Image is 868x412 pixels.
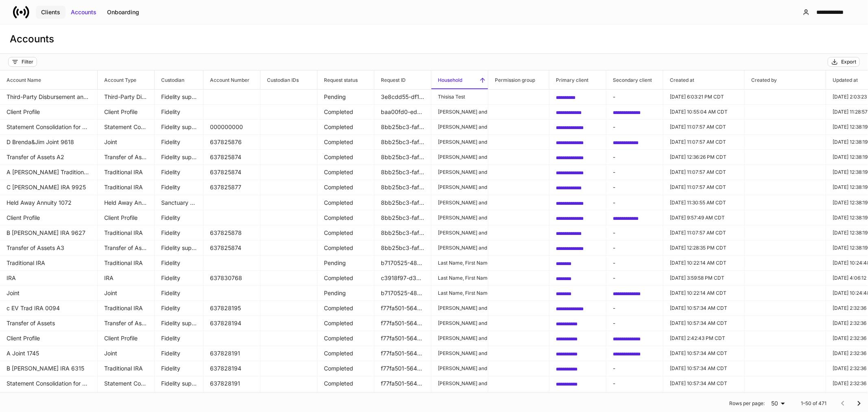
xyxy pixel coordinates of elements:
button: Export [828,57,860,67]
h6: Custodian [155,76,184,84]
p: - [613,168,656,176]
td: Joint [98,135,155,150]
td: 2025-09-22T16:07:57.441Z [663,120,745,135]
p: Last Name, First Name [438,290,481,296]
td: Fidelity [155,180,203,195]
td: Completed [317,316,374,331]
p: [PERSON_NAME] and [PERSON_NAME] [438,366,481,372]
p: [DATE] 10:57:34 AM CDT [670,350,738,357]
td: 2025-09-12T19:42:43.253Z [663,331,745,346]
td: Fidelity [155,226,203,241]
td: Completed [317,226,374,241]
td: Completed [317,271,374,286]
h6: Updated at [826,76,858,84]
p: - [613,93,656,101]
td: Fidelity [155,256,203,271]
td: baa00fd0-ed6d-40de-ae08-fdc08dfbdb8e [374,105,431,120]
td: Fidelity supplemental forms [155,377,203,392]
td: Traditional IRA [98,226,155,241]
td: Client Profile [98,331,155,346]
td: 5df52f19-83d7-4db7-9398-c0106443e19e [549,256,606,271]
p: - [613,123,656,131]
td: Fidelity [155,301,203,316]
p: [PERSON_NAME] and [PERSON_NAME] [438,169,481,175]
p: [DATE] 10:57:34 AM CDT [670,366,738,372]
td: Completed [317,105,374,120]
td: 2025-09-23T15:57:34.012Z [663,362,745,377]
td: Pending [317,256,374,271]
td: f77fa501-5642-4d12-91ba-3710aeb7db2f [374,377,431,392]
p: Last Name, First Name [438,260,481,266]
p: [PERSON_NAME] and [PERSON_NAME] [438,184,481,191]
td: Fidelity [155,105,203,120]
p: Thisisa Test [438,94,481,100]
p: - [613,304,656,312]
td: 29a2dbc7-088b-42ef-bc56-18bc755761a1 [606,346,663,361]
td: 29a2dbc7-088b-42ef-bc56-18bc755761a1 [606,331,663,346]
p: [PERSON_NAME] and [PERSON_NAME] [438,215,481,221]
p: [DATE] 11:07:57 AM CDT [670,184,738,191]
p: - [613,229,656,237]
h3: Accounts [10,33,54,46]
td: c8928b1a-3942-42ab-b2f0-d2f26851614a [549,165,606,180]
td: f77fa501-5642-4d12-91ba-3710aeb7db2f [374,331,431,346]
td: 2025-09-22T17:28:35.960Z [663,241,745,256]
td: Fidelity supplemental forms [155,120,203,135]
td: 2025-09-25T15:22:14.687Z [663,286,745,301]
td: Fidelity supplemental forms [155,316,203,331]
h6: Request status [317,76,358,84]
td: Fidelity [155,362,203,377]
td: Completed [317,120,374,135]
td: Completed [317,362,374,377]
td: b7170525-48ed-459d-b9ce-40b82eaadde8 [374,286,431,301]
td: 2025-09-22T14:57:49.050Z [663,210,745,226]
td: Third-Party Disbursement and Standing Instructions Advisor Attestation [98,90,155,105]
p: [PERSON_NAME] and [PERSON_NAME] [438,199,481,206]
td: 637825877 [203,180,260,195]
p: [PERSON_NAME] and [PERSON_NAME] [438,245,481,251]
td: 8bb25bc3-faf2-44a9-9420-b615db4f8c08 [374,241,431,256]
p: [PERSON_NAME] and [PERSON_NAME] [438,320,481,327]
p: - [613,365,656,373]
td: 96db90a1-1a94-4661-b3cc-d8c25d4e78d1 [549,377,606,392]
td: 8bb25bc3-faf2-44a9-9420-b615db4f8c08 [374,120,431,135]
td: 8bb25bc3-faf2-44a9-9420-b615db4f8c08 [374,135,431,150]
h6: Primary client [549,76,588,84]
span: Secondary client [606,70,663,89]
p: [DATE] 10:22:14 AM CDT [670,290,738,296]
td: Statement Consolidation for Households [98,120,155,135]
td: 2025-09-12T15:55:04.373Z [663,105,745,120]
div: Clients [41,8,60,16]
td: Fidelity [155,286,203,301]
td: f77fa501-5642-4d12-91ba-3710aeb7db2f [374,392,431,407]
td: Client Profile [98,105,155,120]
td: 96db90a1-1a94-4661-b3cc-d8c25d4e78d1 [549,331,606,346]
td: 2025-09-23T16:30:55.398Z [663,195,745,210]
td: Pending [317,286,374,301]
td: f77fa501-5642-4d12-91ba-3710aeb7db2f [374,362,431,377]
span: Account Type [98,70,154,89]
td: Completed [317,165,374,180]
td: 637828193 [203,392,260,407]
h6: Created at [663,76,694,84]
td: Fidelity [155,346,203,361]
p: [DATE] 12:28:35 PM CDT [670,245,738,251]
span: Custodian IDs [260,70,317,89]
td: 2025-09-22T16:07:57.449Z [663,135,745,150]
p: - [613,319,656,327]
td: Completed [317,210,374,226]
p: [DATE] 10:55:04 AM CDT [670,109,738,115]
td: 2025-09-23T15:57:34.016Z [663,316,745,331]
td: Fidelity [155,210,203,226]
td: 637825874 [203,165,260,180]
td: 2025-09-23T15:57:34.014Z [663,301,745,316]
p: [DATE] 3:59:58 PM CDT [670,275,738,281]
h6: Request ID [374,76,406,84]
td: Traditional IRA [98,180,155,195]
p: - [613,380,656,388]
td: 8bb25bc3-faf2-44a9-9420-b615db4f8c08 [374,165,431,180]
td: 29a2dbc7-088b-42ef-bc56-18bc755761a1 [549,301,606,316]
td: Completed [317,392,374,407]
p: Rows per page: [729,400,765,407]
td: c8928b1a-3942-42ab-b2f0-d2f26851614a [549,195,606,210]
